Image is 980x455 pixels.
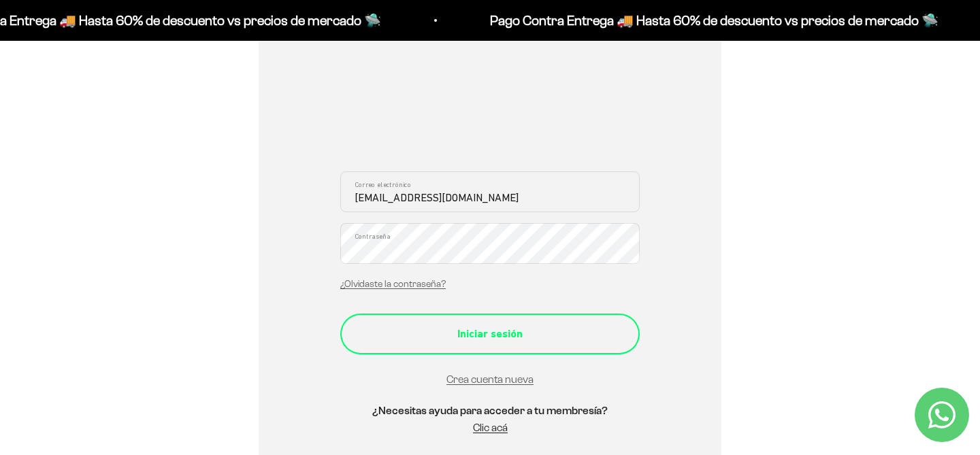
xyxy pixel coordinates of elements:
[340,279,446,289] a: ¿Olvidaste la contraseña?
[446,373,534,385] a: Crea cuenta nueva
[340,74,640,155] iframe: Social Login Buttons
[340,314,640,354] button: Iniciar sesión
[490,10,938,31] p: Pago Contra Entrega 🚚 Hasta 60% de descuento vs precios de mercado 🛸
[473,422,508,433] a: Clic acá
[367,325,612,343] div: Iniciar sesión
[340,402,640,420] h5: ¿Necesitas ayuda para acceder a tu membresía?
